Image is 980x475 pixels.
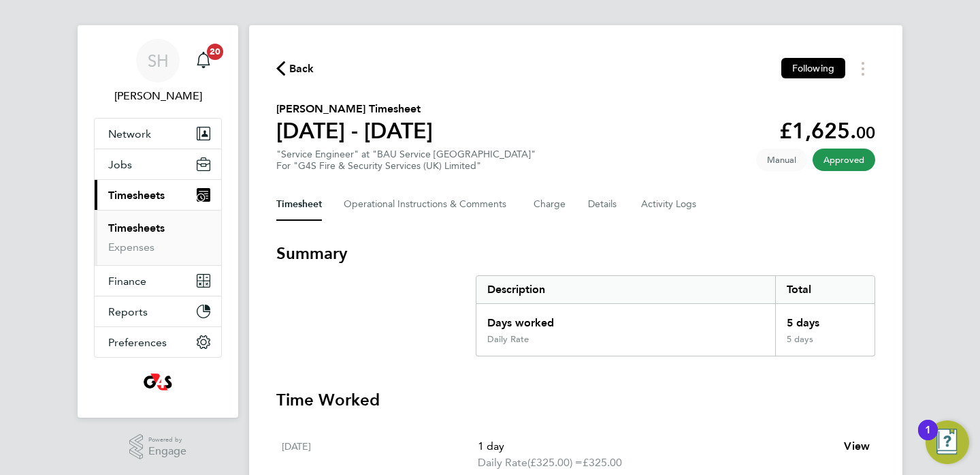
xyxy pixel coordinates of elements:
[478,438,833,455] p: 1 day
[289,61,314,77] span: Back
[276,389,875,411] h3: Time Worked
[95,210,221,265] div: Timesheets
[108,158,132,171] span: Jobs
[108,241,154,254] a: Expenses
[792,62,834,74] span: Following
[190,39,217,82] a: 20
[851,58,875,79] button: Timesheets Menu
[844,438,870,455] a: View
[775,334,875,356] div: 5 days
[276,188,322,221] button: Timesheet
[129,434,187,460] a: Powered byEngage
[148,52,169,70] span: SH
[148,434,186,446] span: Powered by
[775,276,875,303] div: Total
[95,266,221,296] button: Finance
[94,88,222,104] span: Sharon Howe
[487,334,529,345] div: Daily Rate
[926,420,969,464] button: Open Resource Center, 1 new notification
[583,456,622,469] span: £325.00
[108,221,165,234] a: Timesheets
[95,119,221,149] button: Network
[78,25,238,418] nav: Main navigation
[856,123,875,142] span: 00
[276,60,314,77] button: Back
[641,188,698,221] button: Activity Logs
[276,243,875,264] h3: Summary
[95,327,221,357] button: Preferences
[141,371,176,393] img: g4sssuk-logo-retina.png
[588,188,619,221] button: Details
[527,456,583,469] span: (£325.00) =
[94,39,222,104] a: SH[PERSON_NAME]
[478,455,527,471] span: Daily Rate
[108,127,151,140] span: Network
[108,336,167,349] span: Preferences
[779,118,875,144] app-decimal: £1,625.
[775,304,875,334] div: 5 days
[476,275,875,356] div: Summary
[108,189,165,202] span: Timesheets
[844,440,870,453] span: View
[148,446,186,457] span: Engage
[476,276,775,303] div: Description
[925,430,931,448] div: 1
[276,117,433,144] h1: [DATE] - [DATE]
[476,304,775,334] div: Days worked
[207,44,223,60] span: 20
[276,149,536,172] div: "Service Engineer" at "BAU Service [GEOGRAPHIC_DATA]"
[344,188,512,221] button: Operational Instructions & Comments
[94,371,222,393] a: Go to home page
[813,149,875,171] span: This timesheet has been approved.
[534,188,566,221] button: Charge
[108,275,146,288] span: Finance
[95,180,221,210] button: Timesheets
[108,305,148,318] span: Reports
[282,438,478,471] div: [DATE]
[276,101,433,117] h2: [PERSON_NAME] Timesheet
[276,160,536,172] div: For "G4S Fire & Security Services (UK) Limited"
[781,58,845,78] button: Following
[756,149,807,171] span: This timesheet was manually created.
[95,296,221,326] button: Reports
[95,149,221,179] button: Jobs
